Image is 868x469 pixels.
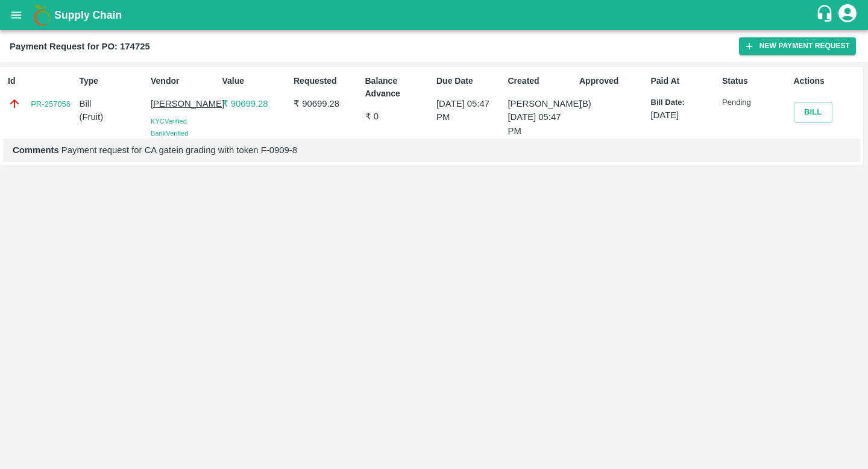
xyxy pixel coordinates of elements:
p: [DATE] 05:47 PM [436,97,503,124]
p: Type [80,75,146,87]
p: Balance Advance [365,75,432,100]
p: Vendor [151,75,218,87]
p: ₹ 90699.28 [222,97,289,110]
p: Bill [80,97,146,110]
span: KYC Verified [151,118,187,125]
div: account of current user [837,2,858,28]
p: Payment request for CA gatein grading with token F-0909-8 [13,143,851,157]
p: ₹ 90699.28 [294,97,360,110]
p: Approved [579,75,646,87]
div: customer-support [816,4,837,26]
p: Actions [794,75,861,87]
p: [DATE] [651,109,718,122]
b: Comments [13,145,59,155]
span: Bank Verified [151,130,188,137]
p: (B) [579,97,646,110]
p: Id [8,75,75,87]
p: Pending [722,97,789,109]
a: PR-257056 [31,98,71,110]
p: Status [722,75,789,87]
img: logo [30,3,54,27]
button: Bill [794,102,832,123]
a: Supply Chain [54,7,816,24]
p: [PERSON_NAME] [508,97,575,110]
button: New Payment Request [739,37,856,55]
p: ( Fruit ) [80,110,146,124]
button: open drawer [2,1,30,29]
p: [DATE] 05:47 PM [508,110,575,137]
p: Paid At [651,75,718,87]
p: Requested [294,75,360,87]
p: Value [222,75,289,87]
b: Supply Chain [54,9,122,21]
p: [PERSON_NAME] [151,97,218,110]
b: Payment Request for PO: 174725 [10,42,150,51]
p: Due Date [436,75,503,87]
p: ₹ 0 [365,110,432,123]
p: Created [508,75,575,87]
p: Bill Date: [651,97,718,109]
